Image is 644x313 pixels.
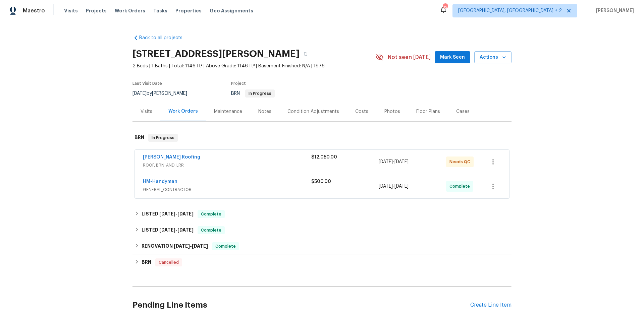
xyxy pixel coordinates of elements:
span: - [379,159,409,165]
span: Last Visit Date [132,81,162,85]
div: by [PERSON_NAME] [132,89,195,98]
span: [DATE] [192,244,208,248]
span: Complete [198,211,224,217]
span: Cancelled [156,259,181,266]
span: [DATE] [177,211,194,216]
div: Photos [384,108,400,115]
span: [GEOGRAPHIC_DATA], [GEOGRAPHIC_DATA] + 2 [458,7,562,14]
span: [PERSON_NAME] [593,7,634,14]
span: Geo Assignments [210,7,253,14]
div: LISTED [DATE]-[DATE]Complete [132,222,512,238]
span: [DATE] [379,184,393,189]
h6: BRN [142,258,151,266]
span: - [159,211,194,216]
div: Create Line Item [470,302,512,308]
span: In Progress [149,134,177,141]
span: Project [231,81,246,85]
span: Complete [213,243,238,250]
div: Costs [355,108,368,115]
span: Mark Seen [440,53,465,62]
span: Work Orders [115,7,145,14]
div: Work Orders [168,108,198,115]
span: Needs QC [449,159,473,165]
a: Back to all projects [132,35,197,41]
span: Not seen [DATE] [388,54,431,61]
span: BRN [231,91,275,96]
button: Copy Address [300,48,312,60]
span: [DATE] [394,160,409,164]
span: [DATE] [177,228,194,232]
a: [PERSON_NAME] Roofing [143,155,200,160]
span: - [174,244,208,248]
span: - [379,183,409,190]
span: Visits [64,7,78,14]
h6: LISTED [142,226,194,234]
div: BRN Cancelled [132,254,512,270]
span: In Progress [246,91,274,96]
div: Cases [456,108,470,115]
div: Visits [141,108,152,115]
span: Maestro [23,7,45,14]
span: ROOF, BRN_AND_LRR [143,162,311,169]
div: Notes [258,108,271,115]
div: Maintenance [214,108,242,115]
span: [DATE] [394,184,409,189]
button: Actions [474,51,512,64]
span: Complete [449,183,473,190]
span: $500.00 [311,179,331,184]
span: Projects [86,7,107,14]
div: BRN In Progress [132,127,512,148]
span: Properties [175,7,202,14]
div: Floor Plans [416,108,440,115]
span: [DATE] [174,244,190,248]
span: Tasks [153,8,167,13]
span: $12,050.00 [311,155,337,160]
div: LISTED [DATE]-[DATE]Complete [132,206,512,222]
span: Complete [198,227,224,234]
div: 32 [443,4,447,11]
div: Condition Adjustments [287,108,339,115]
h6: BRN [135,134,144,142]
span: [DATE] [379,160,393,164]
span: - [159,228,194,232]
span: Actions [480,53,506,62]
span: GENERAL_CONTRACTOR [143,186,311,193]
h2: [STREET_ADDRESS][PERSON_NAME] [132,51,300,57]
a: HM-Handyman [143,179,177,184]
span: [DATE] [159,228,175,232]
span: 2 Beds | 1 Baths | Total: 1146 ft² | Above Grade: 1146 ft² | Basement Finished: N/A | 1976 [132,63,376,69]
span: [DATE] [132,91,147,96]
span: [DATE] [159,211,175,216]
div: RENOVATION [DATE]-[DATE]Complete [132,238,512,254]
h6: RENOVATION [142,242,208,250]
h6: LISTED [142,210,194,218]
button: Mark Seen [435,51,470,64]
